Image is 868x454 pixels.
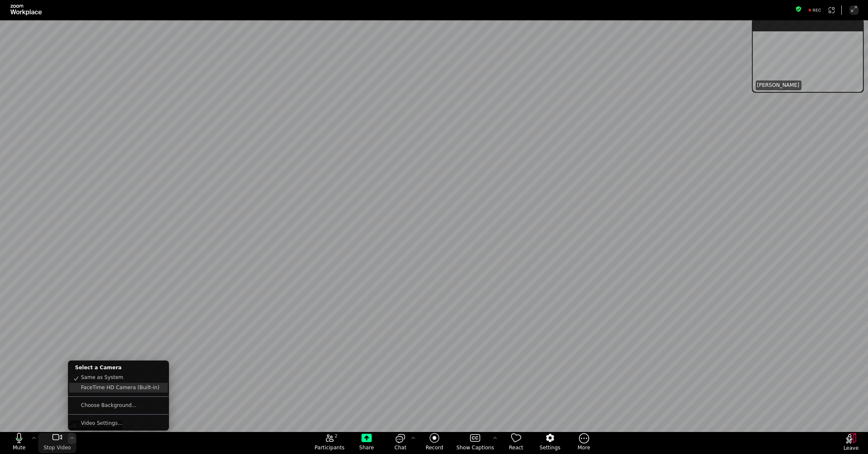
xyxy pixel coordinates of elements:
button: open the chat panel [384,433,417,453]
span: Chat [395,444,406,451]
span: Stop Video [44,444,71,451]
button: Share [350,433,384,453]
a: Select a Camera FaceTime HD Camera (Built-in) unselect [69,383,168,393]
button: Settings [533,433,567,453]
span: React [509,444,523,451]
button: Record [417,433,451,453]
button: Apps Accessing Content in This Meeting [827,6,836,15]
span: Leave [843,445,859,451]
span: Participants [314,444,345,451]
button: More options for captions, menu button [491,433,499,444]
button: Chat Settings [409,433,417,444]
span: Mute [13,444,25,451]
button: Show Captions [451,433,499,453]
div: Recording to cloud [805,6,825,15]
button: More meeting control [567,433,601,453]
a: Select a Camera Same as System selected [69,373,168,382]
span: Show Captions [456,444,494,451]
button: Leave [834,433,868,454]
button: More audio controls [30,433,38,444]
button: React [499,433,533,453]
a: Video Settings... [69,418,168,428]
div: suspension-window [752,19,864,93]
a: Choose Background [69,401,168,410]
button: Meeting information [795,6,802,15]
button: Enter Full Screen [849,6,859,15]
div: Select a Camera [68,363,169,373]
button: stop my video [38,433,76,453]
span: More [578,444,590,451]
span: Settings [540,444,560,451]
button: open the participants list pane,[2] particpants [309,433,350,453]
span: Record [426,444,443,451]
span: 2 [335,433,338,440]
button: More video controls [68,433,76,444]
span: [PERSON_NAME] [757,82,799,89]
span: Share [359,444,374,451]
